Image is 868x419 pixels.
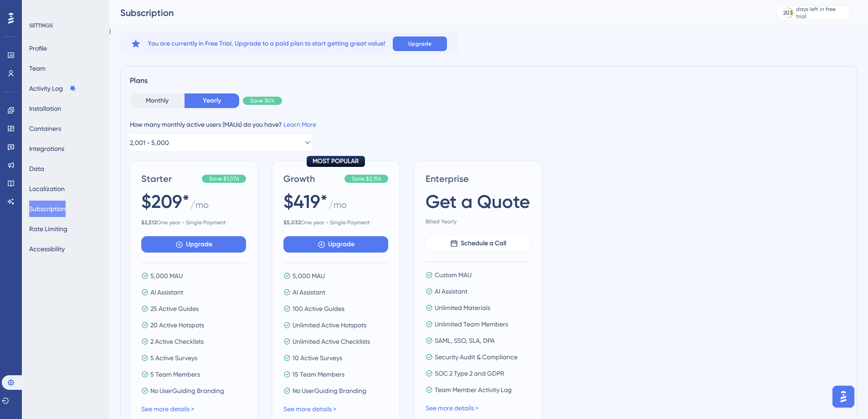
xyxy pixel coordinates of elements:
[426,235,530,252] button: Schedule a Call
[293,369,344,380] span: 15 Team Members
[293,385,366,396] span: No UserGuiding Branding
[283,121,316,128] a: Learn More
[29,22,103,29] div: SETTINGS
[185,93,239,108] button: Yearly
[293,336,370,347] span: Unlimited Active Checklists
[141,172,198,185] span: Starter
[830,383,857,410] iframe: UserGuiding AI Assistant Launcher
[141,236,246,253] button: Upgrade
[150,369,200,380] span: 5 Team Members
[426,404,478,412] a: See more details >
[130,75,847,86] div: Plans
[283,405,336,413] a: See more details >
[426,218,530,225] span: Billed Yearly
[329,198,347,215] span: / mo
[426,189,530,214] span: Get a Quote
[283,219,388,226] span: One year - Single Payment
[293,320,366,331] span: Unlimited Active Hotspots
[352,175,381,182] span: Save $2,156
[408,40,431,47] span: Upgrade
[461,238,506,249] span: Schedule a Call
[130,134,312,152] button: 2,001 - 5,000
[29,40,47,57] button: Profile
[209,175,239,182] span: Save $1,076
[293,287,325,298] span: AI Assistant
[150,303,199,314] span: 25 Active Guides
[250,97,275,104] span: Save 30%
[435,335,495,346] span: SAML, SSO, SLA, DPA
[293,270,325,281] span: 5,000 MAU
[130,137,169,148] span: 2,001 - 5,000
[141,189,190,214] span: $209*
[293,352,342,363] span: 10 Active Surveys
[29,221,67,237] button: Rate Limiting
[307,156,365,167] div: MOST POPULAR
[435,368,504,379] span: SOC 2 Type 2 and GDPR
[190,198,209,215] span: / mo
[141,405,194,413] a: See more details >
[435,269,472,280] span: Custom MAU
[141,219,157,226] b: $ 2,512
[150,320,204,331] span: 20 Active Hotspots
[130,93,185,108] button: Monthly
[435,319,508,330] span: Unlimited Team Members
[29,160,44,177] button: Data
[29,140,64,157] button: Integrations
[186,239,212,250] span: Upgrade
[426,172,530,185] span: Enterprise
[29,201,66,217] button: Subscription
[29,60,46,77] button: Team
[130,119,847,130] div: How many monthly active users (MAUs) do you have?
[283,189,328,214] span: $419*
[328,239,354,250] span: Upgrade
[150,385,224,396] span: No UserGuiding Branding
[29,120,61,137] button: Containers
[435,286,467,297] span: AI Assistant
[148,38,385,49] span: You are currently in Free Trial. Upgrade to a paid plan to start getting great value!
[150,352,197,363] span: 5 Active Surveys
[435,302,490,313] span: Unlimited Materials
[29,80,77,97] button: Activity Log
[120,6,754,19] div: Subscription
[435,384,512,395] span: Team Member Activity Log
[150,287,183,298] span: AI Assistant
[783,9,792,16] div: 203
[29,241,65,257] button: Accessibility
[283,172,341,185] span: Growth
[293,303,344,314] span: 100 Active Guides
[29,181,65,197] button: Localization
[150,336,204,347] span: 2 Active Checklists
[29,100,61,117] button: Installation
[435,352,518,362] span: Security Audit & Compliance
[283,219,301,226] b: $ 5,032
[393,36,447,51] button: Upgrade
[141,219,246,226] span: One year - Single Payment
[283,236,388,253] button: Upgrade
[796,5,847,20] div: days left in free trial
[150,270,183,281] span: 5,000 MAU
